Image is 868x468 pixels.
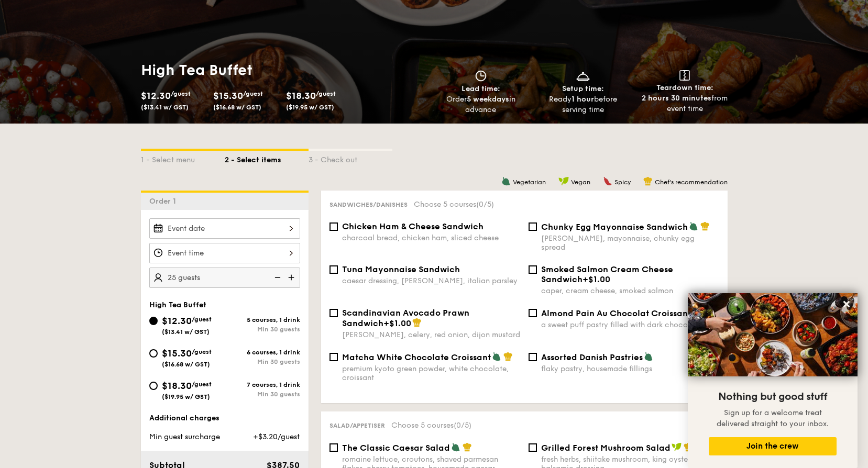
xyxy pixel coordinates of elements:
input: Event date [149,218,300,239]
input: Assorted Danish Pastriesflaky pastry, housemade fillings [529,353,537,361]
strong: 2 hours 30 minutes [642,94,711,103]
span: Matcha White Chocolate Croissant [342,352,491,362]
span: Assorted Danish Pastries [541,352,643,362]
span: /guest [243,90,263,97]
span: $12.30 [141,90,171,102]
img: icon-spicy.37a8142b.svg [603,176,612,186]
span: Choose 5 courses [391,421,471,430]
img: icon-vegetarian.fe4039eb.svg [689,221,698,231]
span: $12.30 [162,315,192,327]
input: $12.30/guest($13.41 w/ GST)5 courses, 1 drinkMin 30 guests [149,317,158,325]
img: icon-vegan.f8ff3823.svg [672,442,682,452]
strong: 5 weekdays [467,95,509,104]
img: icon-vegetarian.fe4039eb.svg [501,176,511,186]
div: 6 courses, 1 drink [225,349,300,356]
img: icon-vegetarian.fe4039eb.svg [644,352,653,361]
span: ($16.68 w/ GST) [213,104,261,111]
div: premium kyoto green powder, white chocolate, croissant [342,364,520,382]
span: (0/5) [476,200,494,209]
span: +$3.20/guest [253,432,300,441]
span: Smoked Salmon Cream Cheese Sandwich [541,264,673,284]
input: $18.30/guest($19.95 w/ GST)7 courses, 1 drinkMin 30 guests [149,382,158,390]
div: 3 - Check out [309,151,392,165]
div: flaky pastry, housemade fillings [541,364,719,373]
span: The Classic Caesar Salad [342,443,450,453]
img: icon-chef-hat.a58ddaea.svg [463,442,472,452]
span: /guest [192,381,212,388]
div: Additional charges [149,413,300,424]
span: ($13.41 w/ GST) [141,104,189,111]
span: /guest [316,90,336,97]
img: icon-teardown.65201eee.svg [679,70,690,81]
div: Min 30 guests [225,391,300,398]
span: +$1.00 [383,318,411,328]
span: Vegan [571,179,590,186]
span: /guest [192,348,212,355]
input: Event time [149,243,300,263]
span: Sign up for a welcome treat delivered straight to your inbox. [717,408,829,428]
img: icon-clock.2db775ea.svg [473,70,489,82]
div: 1 - Select menu [141,151,225,165]
img: DSC07876-Edit02-Large.jpeg [688,293,858,376]
input: Number of guests [149,268,300,288]
h1: High Tea Buffet [141,61,430,80]
div: [PERSON_NAME], celery, red onion, dijon mustard [342,330,520,339]
strong: 1 hour [572,95,594,104]
div: Min 30 guests [225,326,300,333]
span: Almond Pain Au Chocolat Croissant [541,308,691,318]
img: icon-vegetarian.fe4039eb.svg [451,442,460,452]
div: Ready before serving time [536,94,630,115]
span: +$1.00 [583,274,610,284]
span: ($19.95 w/ GST) [286,104,334,111]
img: icon-dish.430c3a2e.svg [575,70,591,82]
span: $15.30 [213,90,243,102]
span: Lead time: [462,84,500,93]
span: Scandinavian Avocado Prawn Sandwich [342,308,469,328]
span: High Tea Buffet [149,300,206,309]
span: $18.30 [162,380,192,392]
img: icon-chef-hat.a58ddaea.svg [643,176,653,186]
input: Chunky Egg Mayonnaise Sandwich[PERSON_NAME], mayonnaise, chunky egg spread [529,222,537,231]
input: Chicken Ham & Cheese Sandwichcharcoal bread, chicken ham, sliced cheese [329,222,338,231]
div: [PERSON_NAME], mayonnaise, chunky egg spread [541,234,719,252]
span: Vegetarian [513,179,546,186]
img: icon-add.58712e84.svg [284,268,300,287]
span: Salad/Appetiser [329,422,385,429]
span: Setup time: [562,84,604,93]
span: Nothing but good stuff [718,391,827,403]
img: icon-reduce.1d2dbef1.svg [269,268,284,287]
span: Tuna Mayonnaise Sandwich [342,264,460,274]
input: The Classic Caesar Saladromaine lettuce, croutons, shaved parmesan flakes, cherry tomatoes, house... [329,443,338,452]
div: 7 courses, 1 drink [225,381,300,388]
span: $15.30 [162,348,192,359]
input: Almond Pain Au Chocolat Croissanta sweet puff pastry filled with dark chocolate [529,309,537,317]
img: icon-chef-hat.a58ddaea.svg [684,442,693,452]
span: Teardown time: [656,83,713,92]
input: Smoked Salmon Cream Cheese Sandwich+$1.00caper, cream cheese, smoked salmon [529,265,537,274]
img: icon-chef-hat.a58ddaea.svg [700,221,710,231]
span: $18.30 [286,90,316,102]
input: Matcha White Chocolate Croissantpremium kyoto green powder, white chocolate, croissant [329,353,338,361]
div: caesar dressing, [PERSON_NAME], italian parsley [342,276,520,285]
span: Order 1 [149,197,180,206]
span: ($16.68 w/ GST) [162,361,210,368]
span: Min guest surcharge [149,432,220,441]
input: Scandinavian Avocado Prawn Sandwich+$1.00[PERSON_NAME], celery, red onion, dijon mustard [329,309,338,317]
div: from event time [638,93,732,114]
span: Choose 5 courses [414,200,494,209]
div: a sweet puff pastry filled with dark chocolate [541,320,719,329]
img: icon-chef-hat.a58ddaea.svg [503,352,513,361]
div: 2 - Select items [225,151,309,165]
div: charcoal bread, chicken ham, sliced cheese [342,233,520,242]
span: Sandwiches/Danishes [329,201,408,208]
div: Order in advance [434,94,528,115]
div: Min 30 guests [225,358,300,365]
span: ($19.95 w/ GST) [162,393,210,400]
span: Chef's recommendation [655,179,728,186]
span: (0/5) [454,421,471,430]
img: icon-vegetarian.fe4039eb.svg [492,352,501,361]
img: icon-chef-hat.a58ddaea.svg [412,318,422,327]
span: Spicy [614,179,631,186]
button: Join the crew [709,437,837,455]
span: Chunky Egg Mayonnaise Sandwich [541,222,688,232]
